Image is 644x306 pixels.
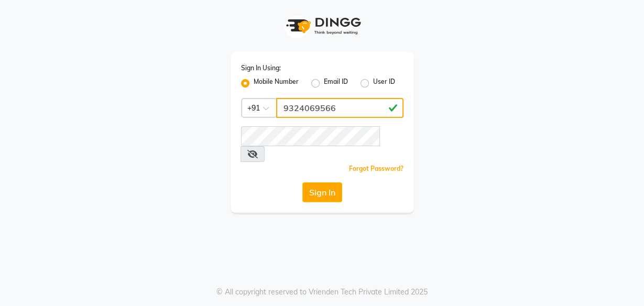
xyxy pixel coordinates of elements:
[302,182,342,202] button: Sign In
[276,98,403,118] input: Username
[373,77,395,90] label: User ID
[241,126,380,146] input: Username
[349,165,403,172] a: Forgot Password?
[280,10,364,41] img: logo1.svg
[241,63,281,73] label: Sign In Using:
[254,77,299,90] label: Mobile Number
[324,77,348,90] label: Email ID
